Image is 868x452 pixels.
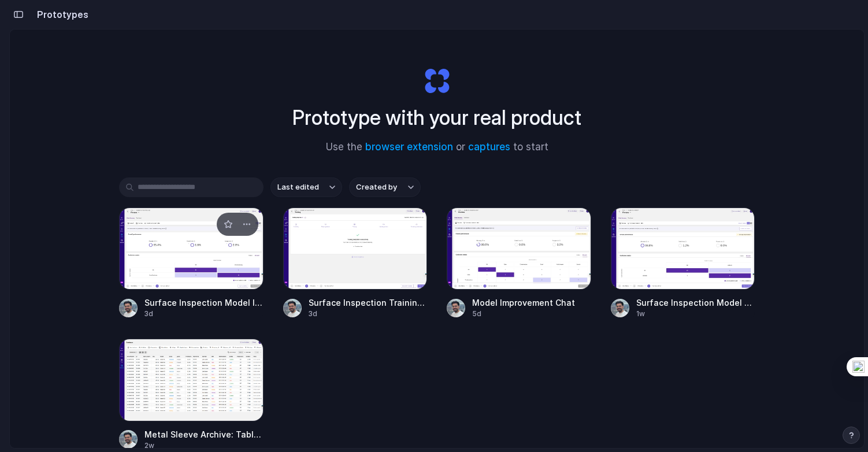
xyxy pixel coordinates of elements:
[32,8,88,21] h2: Prototypes
[611,208,755,319] a: Surface Inspection Model Feedback CTASurface Inspection Model Feedback CTA1w
[349,177,421,197] button: Created by
[292,102,581,133] h1: Prototype with your real product
[468,141,510,153] a: captures
[283,208,428,319] a: Surface Inspection Training: Restart with HPSSurface Inspection Training: Restart with HPS3d
[636,297,755,309] span: Surface Inspection Model Feedback CTA
[309,309,428,319] div: 3d
[277,181,319,193] span: Last edited
[309,297,428,309] span: Surface Inspection Training: Restart with HPS
[326,140,548,155] span: Use the or to start
[144,297,264,309] span: Surface Inspection Model Interface Adjustment
[144,440,264,451] div: 2w
[356,181,397,193] span: Created by
[472,297,591,309] span: Model Improvement Chat
[472,309,591,319] div: 5d
[636,309,755,319] div: 1w
[447,208,591,319] a: Model Improvement ChatModel Improvement Chat5d
[119,208,264,319] a: Surface Inspection Model Interface AdjustmentSurface Inspection Model Interface Adjustment3d
[270,177,342,197] button: Last edited
[144,428,264,440] span: Metal Sleeve Archive: Table View Enhancement
[365,141,453,153] a: browser extension
[144,309,264,319] div: 3d
[119,339,264,450] a: Metal Sleeve Archive: Table View EnhancementMetal Sleeve Archive: Table View Enhancement2w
